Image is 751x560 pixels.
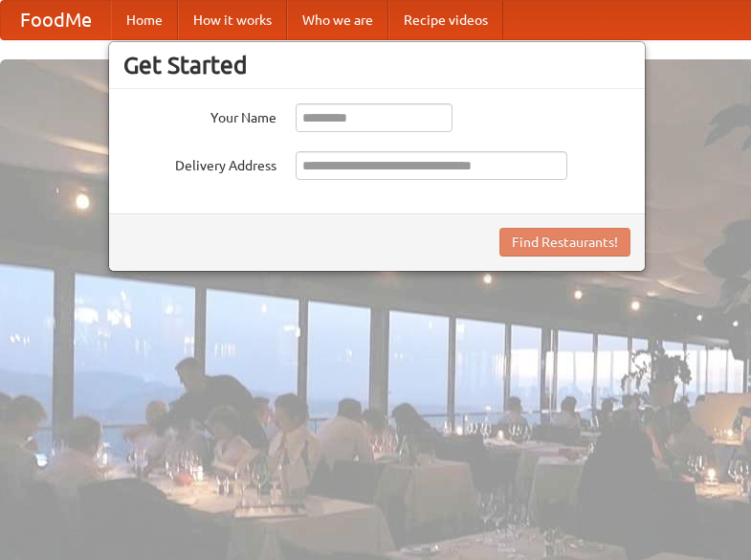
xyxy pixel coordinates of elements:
[388,1,503,39] a: Recipe videos
[1,1,111,39] a: FoodMe
[123,151,276,175] label: Delivery Address
[111,1,178,39] a: Home
[499,228,630,257] button: Find Restaurants!
[123,51,630,79] h3: Get Started
[287,1,388,39] a: Who we are
[123,103,276,127] label: Your Name
[178,1,287,39] a: How it works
